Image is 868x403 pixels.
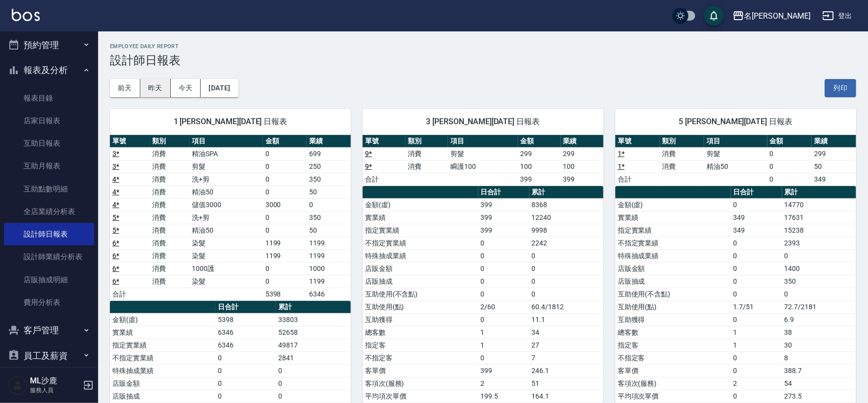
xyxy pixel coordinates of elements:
[363,364,478,377] td: 客單價
[263,147,307,160] td: 0
[363,351,478,364] td: 不指定客
[4,132,94,155] a: 互助日報表
[615,224,731,237] td: 指定實業績
[615,249,731,262] td: 特殊抽成業績
[405,147,448,160] td: 消費
[731,351,782,364] td: 0
[363,339,478,351] td: 指定客
[307,173,351,186] td: 350
[307,237,351,249] td: 1199
[704,160,767,173] td: 精油50
[615,275,731,288] td: 店販抽成
[812,135,856,148] th: 業績
[276,301,351,314] th: 累計
[363,186,604,403] table: a dense table
[405,160,448,173] td: 消費
[150,224,189,237] td: 消費
[363,275,478,288] td: 店販抽成
[150,211,189,224] td: 消費
[110,364,215,377] td: 特殊抽成業績
[615,390,731,403] td: 平均項次單價
[150,237,189,249] td: 消費
[478,224,529,237] td: 399
[363,249,478,262] td: 特殊抽成業績
[478,262,529,275] td: 0
[478,237,529,249] td: 0
[122,117,339,127] span: 1 [PERSON_NAME][DATE] 日報表
[189,275,263,288] td: 染髮
[529,326,604,339] td: 34
[150,249,189,262] td: 消費
[276,339,351,351] td: 49817
[189,186,263,198] td: 精油50
[529,313,604,326] td: 11.1
[110,54,856,67] h3: 設計師日報表
[30,376,80,386] h5: ML沙鹿
[30,386,80,395] p: 服務人員
[731,224,782,237] td: 349
[448,160,518,173] td: 瞬護100
[110,79,140,97] button: 前天
[448,147,518,160] td: 剪髮
[615,326,731,339] td: 總客數
[478,275,529,288] td: 0
[363,262,478,275] td: 店販金額
[561,135,604,148] th: 業績
[478,288,529,300] td: 0
[150,275,189,288] td: 消費
[363,377,478,390] td: 客項次(服務)
[529,339,604,351] td: 27
[4,343,94,369] button: 員工及薪資
[478,326,529,339] td: 1
[731,249,782,262] td: 0
[110,377,215,390] td: 店販金額
[615,313,731,326] td: 互助獲得
[150,173,189,186] td: 消費
[8,376,27,395] img: Person
[307,198,351,211] td: 0
[704,147,767,160] td: 剪髮
[529,224,604,237] td: 9998
[110,390,215,403] td: 店販抽成
[215,364,276,377] td: 0
[561,147,604,160] td: 299
[363,390,478,403] td: 平均項次單價
[782,224,856,237] td: 15238
[263,173,307,186] td: 0
[4,87,94,109] a: 報表目錄
[307,135,351,148] th: 業績
[215,326,276,339] td: 6346
[615,198,731,211] td: 金額(虛)
[215,351,276,364] td: 0
[731,313,782,326] td: 0
[561,173,604,186] td: 399
[263,135,307,148] th: 金額
[529,351,604,364] td: 7
[276,364,351,377] td: 0
[529,364,604,377] td: 246.1
[150,160,189,173] td: 消費
[518,147,561,160] td: 299
[767,135,812,148] th: 金額
[615,135,660,148] th: 單號
[307,211,351,224] td: 350
[615,211,731,224] td: 實業績
[615,135,856,186] table: a dense table
[731,237,782,249] td: 0
[4,57,94,83] button: 報表及分析
[12,9,40,21] img: Logo
[263,224,307,237] td: 0
[782,186,856,199] th: 累計
[478,186,529,199] th: 日合計
[215,313,276,326] td: 5398
[263,288,307,300] td: 5398
[812,173,856,186] td: 349
[363,173,405,186] td: 合計
[478,339,529,351] td: 1
[263,211,307,224] td: 0
[615,339,731,351] td: 指定客
[478,377,529,390] td: 2
[812,147,856,160] td: 299
[363,288,478,300] td: 互助使用(不含點)
[478,300,529,313] td: 2/60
